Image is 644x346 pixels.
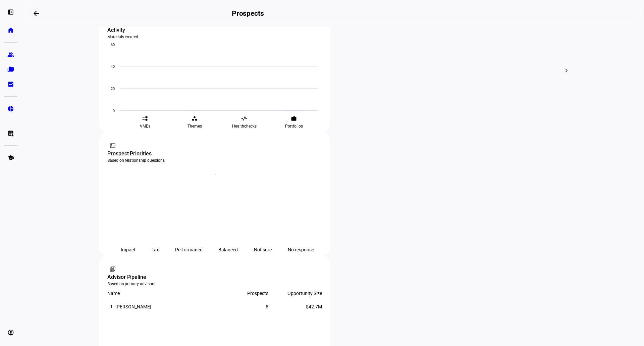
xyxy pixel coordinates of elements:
eth-mat-symbol: pie_chart [7,105,14,112]
text: 0 [113,109,115,113]
a: bid_landscape [4,78,17,91]
div: Activity [107,26,322,34]
div: No response [288,247,314,252]
h2: Prospects [232,9,264,17]
span: Portfolios [285,123,303,129]
a: home [4,23,17,37]
eth-mat-symbol: work [291,115,297,121]
div: Opportunity Size [268,291,322,296]
eth-mat-symbol: bid_landscape [7,81,14,88]
div: Not sure [254,247,272,252]
eth-mat-symbol: list_alt_add [7,130,14,137]
text: 20 [111,87,115,91]
div: Tax [152,247,159,252]
mat-icon: arrow_backwards [32,9,40,17]
a: pie_chart [4,102,17,115]
eth-mat-symbol: home [7,27,14,34]
eth-mat-symbol: school [7,154,14,161]
div: Balanced [218,247,238,252]
div: Impact [121,247,136,252]
div: 1 [107,303,115,311]
text: 60 [111,43,115,47]
span: VMEs [140,123,150,129]
eth-mat-symbol: account_circle [7,329,14,336]
eth-mat-symbol: workspaces [192,115,198,121]
span: Themes [187,123,202,129]
eth-mat-symbol: folder_copy [7,66,14,73]
div: [PERSON_NAME] [115,304,151,309]
div: Based on primary advisors [107,281,322,287]
span: Healthchecks [232,123,257,129]
eth-mat-symbol: vital_signs [241,115,247,121]
mat-icon: chevron_right [562,66,571,75]
div: Based on relationship questions [107,158,322,163]
eth-mat-symbol: event_list [142,115,148,121]
div: 5 [215,304,268,309]
div: Prospect Priorities [107,150,322,158]
a: group [4,48,17,61]
text: 40 [111,64,115,69]
div: $42.7M [268,304,322,309]
mat-icon: fact_check [109,142,116,149]
eth-mat-symbol: group [7,51,14,58]
div: Advisor Pipeline [107,273,322,281]
eth-mat-symbol: left_panel_open [7,9,14,15]
div: Name [107,291,215,296]
div: Prospects [215,291,268,296]
div: Performance [175,247,202,252]
a: folder_copy [4,63,17,76]
div: Materials created [107,34,322,40]
mat-icon: switch_account [109,266,116,273]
